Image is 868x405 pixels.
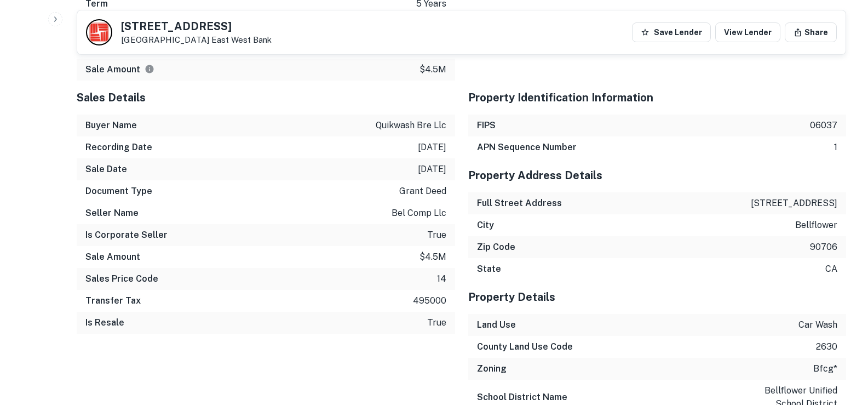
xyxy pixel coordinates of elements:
[121,21,272,32] h5: [STREET_ADDRESS]
[121,35,272,45] p: [GEOGRAPHIC_DATA]
[468,89,847,106] h5: Property Identification Information
[85,272,158,286] h6: Sales Price Code
[468,289,847,305] h5: Property Details
[813,317,868,370] iframe: Chat Widget
[477,263,501,276] h6: State
[810,119,837,132] p: 06037
[477,340,573,353] h6: County Land Use Code
[477,219,494,232] h6: City
[477,197,562,210] h6: Full Street Address
[477,141,577,154] h6: APN Sequence Number
[427,229,446,242] p: true
[419,63,446,76] p: $4.5m
[477,241,515,254] h6: Zip Code
[85,185,152,198] h6: Document Type
[211,35,272,44] a: East West Bank
[477,362,507,375] h6: Zoning
[85,207,139,220] h6: Seller Name
[419,250,446,264] p: $4.5m
[85,294,141,307] h6: Transfer Tax
[437,272,446,286] p: 14
[85,229,168,242] h6: Is Corporate Seller
[418,141,446,154] p: [DATE]
[751,197,837,210] p: [STREET_ADDRESS]
[85,63,154,76] h6: Sale Amount
[85,141,152,154] h6: Recording Date
[77,89,455,106] h5: Sales Details
[427,316,446,329] p: true
[85,316,124,329] h6: Is Resale
[825,263,837,276] p: ca
[477,119,496,132] h6: FIPS
[834,141,837,154] p: 1
[418,163,446,176] p: [DATE]
[715,22,780,42] a: View Lender
[85,250,140,264] h6: Sale Amount
[632,22,711,42] button: Save Lender
[795,219,837,232] p: bellflower
[399,185,446,198] p: grant deed
[477,318,516,332] h6: Land Use
[85,119,137,132] h6: Buyer Name
[145,64,154,74] svg: The values displayed on the website are for informational purposes only and may be reported incor...
[376,119,446,132] p: quikwash bre llc
[413,294,446,307] p: 495000
[468,167,847,184] h5: Property Address Details
[785,22,837,42] button: Share
[85,163,127,176] h6: Sale Date
[477,391,567,404] h6: School District Name
[810,241,837,254] p: 90706
[798,318,837,332] p: car wash
[392,207,446,220] p: bel comp llc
